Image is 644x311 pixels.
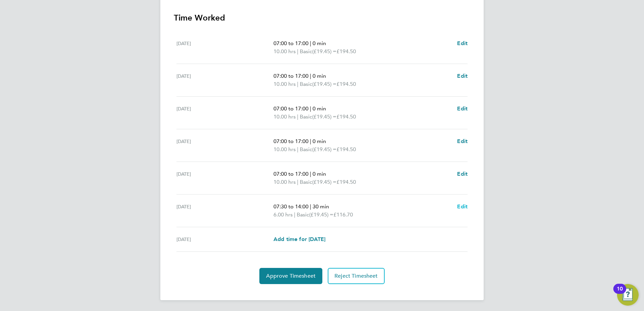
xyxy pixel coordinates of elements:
[312,48,336,55] span: (£19.45) =
[313,73,326,79] span: 0 min
[457,171,468,177] span: Edit
[312,113,336,120] span: (£19.45) =
[300,178,312,186] span: Basic
[617,289,623,298] div: 10
[617,284,639,306] button: Open Resource Center, 10 new notifications
[297,113,298,120] span: |
[334,273,378,279] span: Reject Timesheet
[310,40,311,46] span: |
[294,211,295,218] span: |
[273,138,309,144] span: 07:00 to 17:00
[313,171,326,177] span: 0 min
[457,105,468,113] a: Edit
[273,40,309,46] span: 07:00 to 17:00
[310,73,311,79] span: |
[273,211,293,218] span: 6.00 hrs
[310,203,311,210] span: |
[176,137,273,153] div: [DATE]
[176,72,273,88] div: [DATE]
[333,211,353,218] span: £116.70
[273,236,325,242] span: Add time for [DATE]
[457,203,468,211] a: Edit
[336,146,356,152] span: £194.50
[313,203,329,210] span: 30 min
[457,105,468,112] span: Edit
[457,40,468,46] span: Edit
[336,81,356,87] span: £194.50
[457,39,468,47] a: Edit
[273,235,325,243] a: Add time for [DATE]
[297,81,298,87] span: |
[310,138,311,144] span: |
[259,268,322,284] button: Approve Timesheet
[176,105,273,121] div: [DATE]
[312,81,336,87] span: (£19.45) =
[313,138,326,144] span: 0 min
[457,72,468,80] a: Edit
[309,211,333,218] span: (£19.45) =
[273,73,309,79] span: 07:00 to 17:00
[310,105,311,112] span: |
[273,171,309,177] span: 07:00 to 17:00
[176,39,273,56] div: [DATE]
[297,48,298,55] span: |
[457,138,468,144] span: Edit
[266,273,316,279] span: Approve Timesheet
[273,105,309,112] span: 07:00 to 17:00
[273,203,309,210] span: 07:30 to 14:00
[174,12,470,23] h3: Time Worked
[273,179,296,185] span: 10.00 hrs
[457,170,468,178] a: Edit
[328,268,385,284] button: Reject Timesheet
[176,235,273,243] div: [DATE]
[297,179,298,185] span: |
[300,80,312,88] span: Basic
[176,170,273,186] div: [DATE]
[457,137,468,145] a: Edit
[336,48,356,55] span: £194.50
[273,146,296,152] span: 10.00 hrs
[312,179,336,185] span: (£19.45) =
[273,113,296,120] span: 10.00 hrs
[310,171,311,177] span: |
[176,203,273,219] div: [DATE]
[297,146,298,152] span: |
[313,105,326,112] span: 0 min
[273,81,296,87] span: 10.00 hrs
[457,203,468,210] span: Edit
[300,113,312,121] span: Basic
[457,73,468,79] span: Edit
[313,40,326,46] span: 0 min
[273,48,296,55] span: 10.00 hrs
[300,145,312,153] span: Basic
[336,179,356,185] span: £194.50
[312,146,336,152] span: (£19.45) =
[300,47,312,56] span: Basic
[336,113,356,120] span: £194.50
[297,211,309,219] span: Basic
